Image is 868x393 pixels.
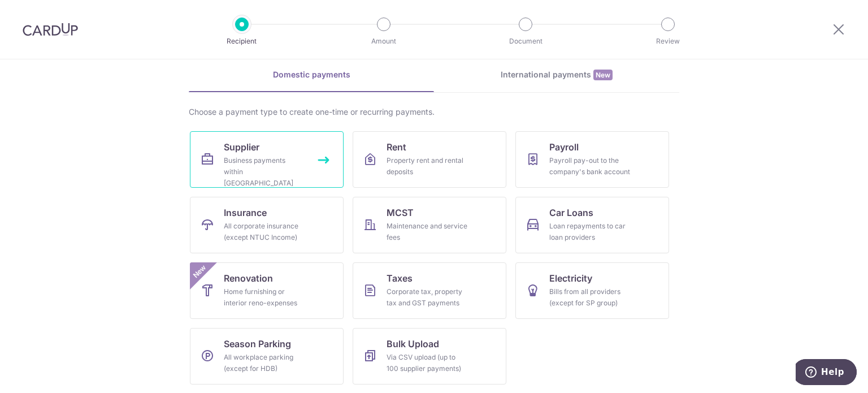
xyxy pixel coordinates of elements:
p: Review [626,36,710,47]
div: Loan repayments to car loan providers [549,221,631,243]
span: Help [25,8,49,18]
a: RentProperty rent and rental deposits [353,131,506,188]
a: Bulk UploadVia CSV upload (up to 100 supplier payments) [353,328,506,385]
a: MCSTMaintenance and service fees [353,197,506,253]
div: Bills from all providers (except for SP group) [549,286,631,309]
span: Bulk Upload [387,337,439,351]
span: Supplier [224,140,259,154]
a: Car LoansLoan repayments to car loan providers [515,197,669,253]
div: International payments [434,69,679,81]
img: CardUp [23,23,78,36]
a: Season ParkingAll workplace parking (except for HDB) [190,328,344,385]
span: Rent [387,140,406,154]
div: Choose a payment type to create one-time or recurring payments. [189,106,679,118]
span: Electricity [549,271,592,285]
div: Via CSV upload (up to 100 supplier payments) [387,352,468,374]
span: Season Parking [224,337,291,351]
div: Domestic payments [189,69,434,80]
span: Insurance [224,206,267,219]
div: All workplace parking (except for HDB) [224,352,305,374]
p: Amount [342,36,426,47]
span: New [593,70,613,80]
a: SupplierBusiness payments within [GEOGRAPHIC_DATA] [190,131,344,188]
span: MCST [387,206,414,219]
a: InsuranceAll corporate insurance (except NTUC Income) [190,197,344,253]
div: Home furnishing or interior reno-expenses [224,286,305,309]
span: Taxes [387,271,413,285]
span: New [190,262,209,281]
div: All corporate insurance (except NTUC Income) [224,221,305,243]
span: Car Loans [549,206,593,219]
iframe: Opens a widget where you can find more information [796,359,857,387]
div: Property rent and rental deposits [387,155,468,178]
p: Document [484,36,567,47]
a: ElectricityBills from all providers (except for SP group) [515,262,669,319]
div: Maintenance and service fees [387,221,468,243]
span: Payroll [549,140,579,154]
div: Business payments within [GEOGRAPHIC_DATA] [224,155,305,189]
span: Renovation [224,271,273,285]
a: RenovationHome furnishing or interior reno-expensesNew [190,262,344,319]
div: Corporate tax, property tax and GST payments [387,286,468,309]
p: Recipient [200,36,284,47]
a: PayrollPayroll pay-out to the company's bank account [515,131,669,188]
a: TaxesCorporate tax, property tax and GST payments [353,262,506,319]
div: Payroll pay-out to the company's bank account [549,155,631,178]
